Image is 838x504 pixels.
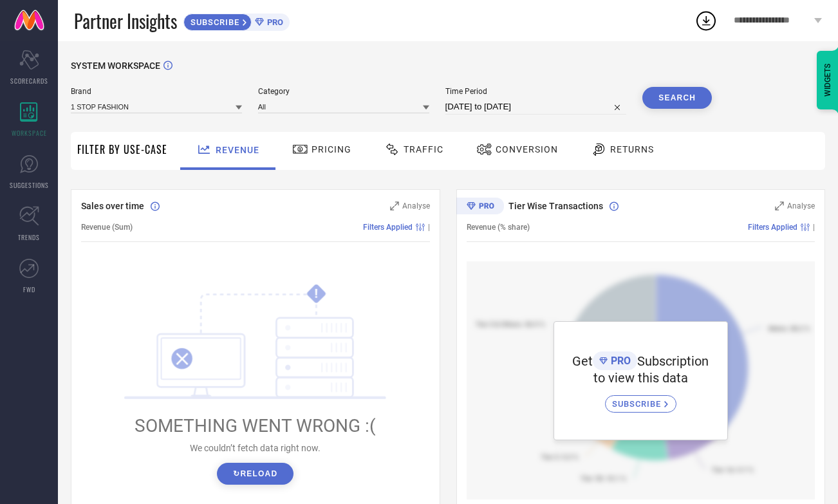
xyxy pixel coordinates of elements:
span: Filters Applied [363,223,413,232]
span: Get [572,353,593,369]
div: Open download list [694,9,718,32]
span: Revenue (Sum) [81,223,133,232]
span: to view this data [593,370,688,386]
a: SUBSCRIBE [605,386,676,413]
button: Search [642,87,712,109]
span: Returns [610,144,654,154]
span: Conversion [496,144,558,154]
input: Select time period [445,99,627,115]
span: Traffic [404,144,443,154]
span: SUGGESTIONS [10,180,49,190]
span: SUBSCRIBE [184,17,243,27]
tspan: ! [315,286,318,301]
span: | [428,223,430,232]
span: Analyse [787,201,815,210]
span: FWD [23,285,35,294]
span: TRENDS [18,232,40,242]
span: Time Period [445,87,627,96]
span: Subscription [637,353,709,369]
span: Pricing [312,144,351,154]
span: Category [258,87,429,96]
span: SCORECARDS [10,76,48,86]
span: PRO [608,355,631,367]
span: Revenue (% share) [467,223,530,232]
button: ↻Reload [217,463,293,485]
span: Revenue [216,145,259,155]
span: WORKSPACE [12,128,47,138]
span: Analyse [402,201,430,210]
span: Filters Applied [748,223,797,232]
svg: Zoom [775,201,784,210]
span: SYSTEM WORKSPACE [71,61,160,71]
span: Sales over time [81,201,144,211]
div: Premium [456,198,504,217]
span: PRO [264,17,283,27]
span: We couldn’t fetch data right now. [190,443,321,453]
span: Partner Insights [74,8,177,34]
span: Tier Wise Transactions [508,201,603,211]
span: | [813,223,815,232]
svg: Zoom [390,201,399,210]
span: SUBSCRIBE [612,399,664,409]
span: Filter By Use-Case [77,142,167,157]
a: SUBSCRIBEPRO [183,10,290,31]
span: SOMETHING WENT WRONG :( [135,415,376,436]
span: Brand [71,87,242,96]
